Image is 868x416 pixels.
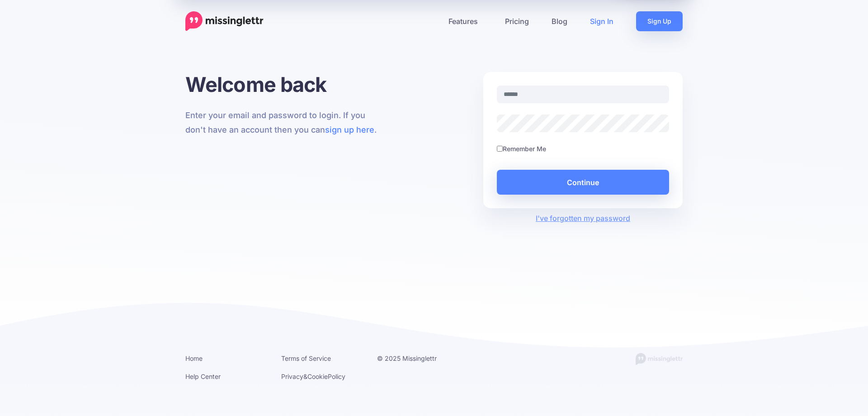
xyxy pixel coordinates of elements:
[325,125,374,134] a: sign up here
[497,170,669,195] button: Continue
[281,354,331,362] a: Terms of Service
[636,11,683,31] a: Sign Up
[494,11,540,31] a: Pricing
[536,214,630,223] a: I've forgotten my password
[540,11,579,31] a: Blog
[307,373,328,380] a: Cookie
[579,11,625,31] a: Sign In
[185,354,203,362] a: Home
[281,371,363,382] li: & Policy
[437,11,494,31] a: Features
[185,373,221,380] a: Help Center
[503,143,546,154] label: Remember Me
[185,72,385,97] h1: Welcome back
[185,108,385,137] p: Enter your email and password to login. If you don't have an account then you can .
[281,373,303,380] a: Privacy
[377,353,459,364] li: © 2025 Missinglettr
